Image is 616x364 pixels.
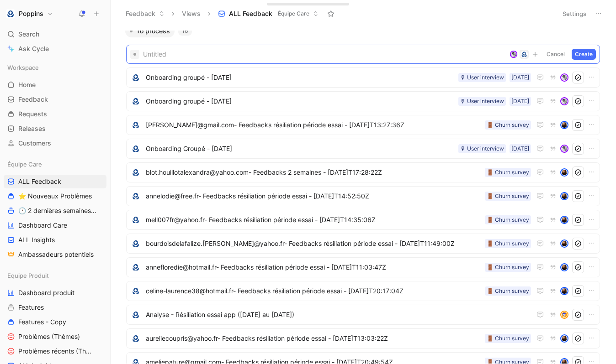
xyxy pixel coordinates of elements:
[561,240,568,247] img: avatar
[125,25,175,37] button: To process
[146,191,481,202] span: annelodie@free.fr- Feedbacks résiliation période essai - [DATE]T14:52:50Z
[126,328,600,348] a: logoaureliecoupris@yahoo.fr- Feedbacks résiliation période essai - [DATE]T13:03:22Z🚪 Churn survey...
[561,98,568,104] img: avatar
[18,95,48,104] span: Feedback
[18,347,95,356] span: Problèmes récents (Thèmes)
[126,162,600,182] a: logoblot.houillotalexandra@yahoo.com- Feedbacks 2 semaines - [DATE]T17:28:22Z🚪 Churn surveyavatar
[131,215,140,224] img: logo
[146,309,527,320] span: Analyse - Résiliation essai app ([DATE] au [DATE])
[511,52,517,57] img: avatar
[6,9,15,18] img: Poppins
[4,233,106,247] a: ALL Insights
[4,61,106,74] div: Workspace
[4,315,106,329] a: Features - Copy
[558,7,590,20] button: Settings
[126,68,600,88] a: logoOnboarding groupé - [DATE][DATE]🎙 User interviewavatar
[18,109,47,119] span: Requests
[18,303,44,312] span: Features
[4,93,106,106] a: Feedback
[543,49,568,60] button: Cancel
[131,286,140,296] img: logo
[511,144,529,153] div: [DATE]
[4,7,55,20] button: PoppinsPoppins
[4,157,106,261] div: Équipe CareALL Feedback⭐ Nouveaux Problèmes🕐 2 dernières semaines - OccurencesDashboard CareALL I...
[561,193,568,199] img: avatar
[18,317,66,327] span: Features - Copy
[561,335,568,342] img: avatar
[460,73,504,82] div: 🎙 User interview
[4,218,106,232] a: Dashboard Care
[520,51,528,58] img: 440f4af6-71fa-4764-9626-50e2ef953f74.png
[178,7,205,21] button: Views
[4,204,106,218] a: 🕐 2 dernières semaines - Occurences
[126,186,600,206] a: logoannelodie@free.fr- Feedbacks résiliation période essai - [DATE]T14:52:50Z🚪 Churn surveyavatar
[4,157,106,171] div: Équipe Care
[18,206,96,215] span: 🕐 2 dernières semaines - Occurences
[487,168,529,177] div: 🚪 Churn survey
[126,281,600,301] a: logoceline-laurence38@hotmail.fr- Feedbacks résiliation période essai - [DATE]T20:17:04Z🚪 Churn s...
[131,192,140,201] img: logo
[18,288,74,297] span: Dashboard produit
[19,10,43,18] h1: Poppins
[18,192,92,201] span: ⭐ Nouveaux Problèmes
[146,238,481,249] span: bourdoisdelafalize.[PERSON_NAME]@yahoo.fr- Feedbacks résiliation période essai - [DATE]T11:49:00Z
[18,29,39,40] span: Search
[460,144,504,153] div: 🎙 User interview
[18,177,61,186] span: ALL Feedback
[131,73,140,82] img: logo
[131,239,140,248] img: logo
[146,143,455,154] span: Onboarding Groupé - [DATE]
[561,217,568,223] img: avatar
[572,49,596,60] button: Create
[487,120,529,130] div: 🚪 Churn survey
[4,269,106,282] div: Equipe Produit
[131,120,140,130] img: logo
[7,271,49,280] span: Equipe Produit
[7,160,42,169] span: Équipe Care
[7,63,39,72] span: Workspace
[131,310,140,319] img: logo
[4,330,106,343] a: Problèmes (Thèmes)
[561,264,568,270] img: avatar
[178,26,192,36] div: 16
[561,74,568,81] img: avatar
[146,120,481,130] span: [PERSON_NAME]@gmail.com- Feedbacks résiliation période essai - [DATE]T13:27:36Z
[18,124,46,133] span: Releases
[4,27,106,41] div: Search
[487,286,529,296] div: 🚪 Churn survey
[18,80,36,89] span: Home
[4,301,106,314] a: Features
[561,288,568,294] img: avatar
[4,78,106,92] a: Home
[4,175,106,188] a: ALL Feedback
[18,139,51,148] span: Customers
[511,97,529,106] div: [DATE]
[460,97,504,106] div: 🎙 User interview
[4,189,106,203] a: ⭐ Nouveaux Problèmes
[4,286,106,300] a: Dashboard produit
[214,7,323,21] button: ALL FeedbackÉquipe Care
[4,136,106,150] a: Customers
[146,262,481,273] span: annefloredie@hotmail.fr- Feedbacks résiliation période essai - [DATE]T11:03:47Z
[146,333,481,344] span: aureliecoupris@yahoo.fr- Feedbacks résiliation période essai - [DATE]T13:03:22Z
[4,122,106,135] a: Releases
[131,263,140,272] img: logo
[146,96,455,107] span: Onboarding groupé - [DATE]
[4,344,106,358] a: Problèmes récents (Thèmes)
[122,7,169,21] button: Feedback
[487,263,529,272] div: 🚪 Churn survey
[126,257,600,277] a: logoannefloredie@hotmail.fr- Feedbacks résiliation période essai - [DATE]T11:03:47Z🚪 Churn survey...
[18,221,67,230] span: Dashboard Care
[18,43,49,54] span: Ask Cycle
[4,42,106,56] a: Ask Cycle
[131,144,140,153] img: logo
[146,214,481,225] span: mell007fr@yahoo.fr- Feedbacks résiliation période essai - [DATE]T14:35:06Z
[278,9,309,18] span: Équipe Care
[131,97,140,106] img: logo
[229,9,272,18] span: ALL Feedback
[561,122,568,128] img: avatar
[126,115,600,135] a: logo[PERSON_NAME]@gmail.com- Feedbacks résiliation période essai - [DATE]T13:27:36Z🚪 Churn survey...
[146,167,481,178] span: blot.houillotalexandra@yahoo.com- Feedbacks 2 semaines - [DATE]T17:28:22Z
[487,215,529,224] div: 🚪 Churn survey
[4,107,106,121] a: Requests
